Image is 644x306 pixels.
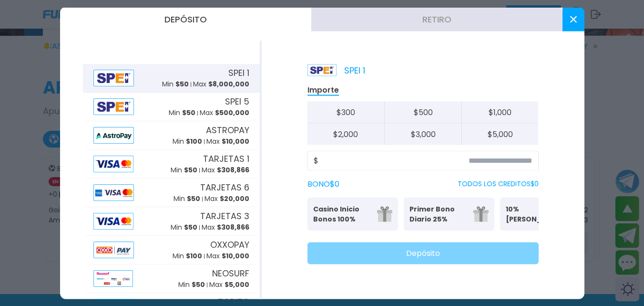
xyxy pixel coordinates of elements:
span: $ 10,000 [222,137,249,146]
span: $ 500,000 [215,108,249,117]
button: Casino Inicio Bonos 100% [307,197,398,231]
p: Min [171,165,197,175]
span: SPEI 5 [225,95,249,108]
button: AlipayOXXOPAYMin $100Max $10,000 [83,235,260,264]
span: $ 8,000,000 [208,79,249,89]
p: Min [162,79,189,89]
img: Alipay [93,241,134,258]
p: Max [204,194,249,204]
span: $ 50 [184,165,197,175]
button: $500 [384,101,461,123]
p: Min [173,137,202,147]
p: Max [206,251,249,261]
img: Alipay [93,127,134,143]
span: $ 10,000 [222,251,249,261]
span: TARJETAS 3 [200,210,249,222]
p: 10% [PERSON_NAME] [506,204,564,224]
span: $ 50 [192,280,205,289]
p: Max [202,165,249,175]
span: $ 50 [184,222,197,232]
button: AlipayTARJETAS 3Min $50Max $308,866 [83,207,260,235]
button: AlipayNEOSURFMin $50Max $5,000 [83,264,260,293]
button: Retiro [311,7,562,31]
span: $ 100 [186,251,202,261]
img: Alipay [93,98,134,115]
span: $ 50 [182,108,195,117]
p: Max [200,108,249,118]
p: Min [174,194,200,204]
button: AlipayASTROPAYMin $100Max $10,000 [83,121,260,149]
span: TARJETAS 1 [203,152,249,165]
img: Alipay [93,69,134,86]
p: Min [173,251,202,261]
span: $ [314,155,318,166]
button: AlipaySPEI 1Min $50Max $8,000,000 [83,63,260,92]
p: Max [206,137,249,147]
p: SPEI 1 [307,63,365,76]
p: Min [169,108,195,118]
p: Max [202,222,249,232]
button: Depósito [60,7,311,31]
button: AlipayTARJETAS 6Min $50Max $20,000 [83,178,260,207]
img: Platform Logo [307,64,337,76]
button: $5,000 [461,123,539,145]
img: Alipay [93,212,133,229]
button: $2,000 [307,123,385,145]
span: $ 100 [186,137,202,146]
span: OXXOPAY [210,238,249,251]
img: gift [473,206,489,222]
button: $3,000 [384,123,461,145]
span: $ 50 [187,194,200,203]
button: AlipayTARJETAS 1Min $50Max $308,866 [83,149,260,178]
p: Max [209,280,249,290]
button: Depósito [307,242,539,264]
label: BONO $ 0 [307,178,339,190]
p: Primer Bono Diario 25% [409,204,468,224]
span: $ 308,866 [217,165,249,175]
span: SPEI 1 [228,66,249,79]
span: $ 308,866 [217,222,249,232]
span: $ 20,000 [220,194,249,203]
p: TODOS LOS CREDITOS $ 0 [458,179,539,189]
button: 10% [PERSON_NAME] [500,197,591,231]
img: gift [377,206,392,222]
img: Alipay [93,270,133,286]
span: $ 5,000 [225,280,249,289]
span: NEOSURF [212,267,249,280]
p: Max [193,79,249,89]
span: $ 50 [175,79,189,89]
button: $300 [307,101,385,123]
button: AlipaySPEI 5Min $50Max $500,000 [83,92,260,121]
button: Primer Bono Diario 25% [404,197,494,231]
p: Min [171,222,197,232]
p: Min [178,280,205,290]
img: Alipay [93,155,133,172]
span: TARJETAS 6 [200,181,249,194]
button: $1,000 [461,101,539,123]
img: Alipay [93,184,134,200]
p: Importe [307,84,339,95]
p: Casino Inicio Bonos 100% [313,204,371,224]
span: ASTROPAY [206,124,249,137]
